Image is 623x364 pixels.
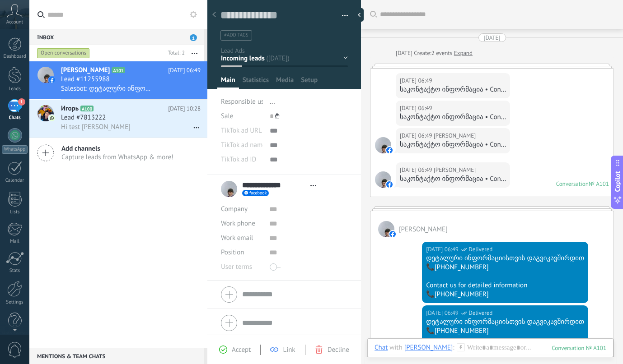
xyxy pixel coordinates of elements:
div: Hide [355,8,364,22]
span: Sale [221,112,233,120]
div: [DATE] 06:49 [426,245,460,254]
button: Work email [221,231,253,245]
div: TikTok ad URL [221,124,263,138]
span: [DATE] 10:28 [168,104,201,113]
span: 1 [190,34,197,41]
img: icon [49,77,55,83]
div: Settings [2,299,28,305]
span: TikTok ad name [221,142,266,148]
div: Stats [2,268,28,274]
img: facebook-sm.svg [389,231,396,237]
div: 101 [552,344,606,352]
div: საკონტაქტო ინფორმაცია • Con... [400,175,506,184]
div: საკონტაქტო ინფორმაცია • Con... [400,140,506,149]
div: Mail [2,239,28,244]
span: Lead #11255988 [61,75,110,84]
span: Add channels [61,144,173,153]
div: Responsible user [221,95,263,109]
div: დეტალური ინფორმაციისთვის დაგვიკავშირდით [426,254,584,263]
span: Responsible user [221,97,270,106]
span: with [389,343,402,352]
img: icon [49,115,55,121]
div: 📞[PHONE_NUMBER] [426,327,584,336]
div: Total: 2 [164,49,185,58]
span: Delivered [468,309,492,318]
span: შალვა წილოსანი [434,166,476,175]
span: Position [221,249,244,256]
span: შალვა წილოსანი [434,131,476,140]
span: შალვა წილოსანი [378,221,394,237]
span: A101 [112,67,125,73]
div: Company [221,202,262,217]
span: Hi test [PERSON_NAME] [61,123,131,131]
span: [DATE] 06:49 [168,66,201,75]
span: Main [221,76,235,89]
span: Accept [232,346,251,354]
button: More [185,45,204,61]
div: User terms [221,260,262,274]
span: შალვა წილოსანი [375,137,391,153]
div: [DATE] [484,33,501,42]
div: [DATE] 06:49 [400,76,434,85]
span: facebook [249,191,267,195]
div: დეტალური ინფორმაციისთვის დაგვიკავშირდით [426,318,584,327]
div: შალვა წილოსანი [404,343,453,351]
span: Decline [328,346,349,354]
span: Capture leads from WhatsApp & more! [61,153,173,161]
span: Delivered [468,245,492,254]
div: 📞[PHONE_NUMBER] [426,263,584,272]
div: Position [221,245,262,260]
span: Work phone [221,219,255,228]
div: TikTok ad name [221,138,263,152]
span: Lead #7813222 [61,113,106,122]
div: TikTok ad ID [221,152,263,167]
div: საკონტაქტო ინფორმაცია • Con... [400,85,506,94]
div: [DATE] 06:49 [426,309,460,318]
div: Conversation [556,180,589,188]
span: 2 events [431,49,453,58]
span: Игорь [61,104,79,113]
button: Work phone [221,217,255,231]
a: Expand [454,49,473,58]
span: [PERSON_NAME] [61,66,110,75]
img: facebook-sm.svg [386,181,393,188]
div: № A101 [589,180,609,188]
div: Inbox [29,29,204,45]
span: A100 [80,106,94,111]
div: Mentions & Team chats [29,348,204,364]
div: Open conversations [37,48,90,59]
span: : [453,343,454,352]
span: შალვა წილოსანი [375,171,391,188]
span: ... [270,97,275,106]
span: Copilot [613,171,622,192]
div: Contact us for detailed information [426,281,584,290]
span: ₾ [276,112,279,120]
div: Leads [2,86,28,92]
div: [DATE] 06:49 [400,104,434,113]
span: Setup [301,76,318,89]
span: Link [283,346,295,354]
span: User terms [221,263,252,270]
div: 📞[PHONE_NUMBER] [426,290,584,299]
div: [DATE] 06:49 [400,166,434,175]
div: WhatsApp [2,145,28,154]
div: Chats [2,115,28,121]
a: avatariconИгорьA100[DATE] 10:28Lead #7813222Hi test [PERSON_NAME] [29,100,207,138]
span: TikTok ad URL [221,127,262,134]
div: საკონტაქტო ინფორმაცია • Con... [400,113,506,122]
div: Lists [2,209,28,215]
div: [DATE] 06:49 [400,131,434,140]
div: Sale [221,109,263,124]
span: Salesbot: დეტალური ინფორმაციისთვის დაგვიკავშირდით 📞[PHONE_NUMBER] Contact us for detailed informa... [61,84,151,93]
span: Account [6,19,23,25]
span: Work email [221,234,253,242]
span: Statistics [243,76,269,89]
span: #add tags [224,32,248,38]
span: TikTok ad ID [221,156,256,163]
span: Media [276,76,294,89]
div: Create: [396,49,473,58]
span: 1 [18,98,25,106]
span: შალვა წილოსანი [399,225,448,234]
div: Calendar [2,178,28,184]
a: avataricon[PERSON_NAME]A101[DATE] 06:49Lead #11255988Salesbot: დეტალური ინფორმაციისთვის დაგვიკავშ... [29,61,207,99]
